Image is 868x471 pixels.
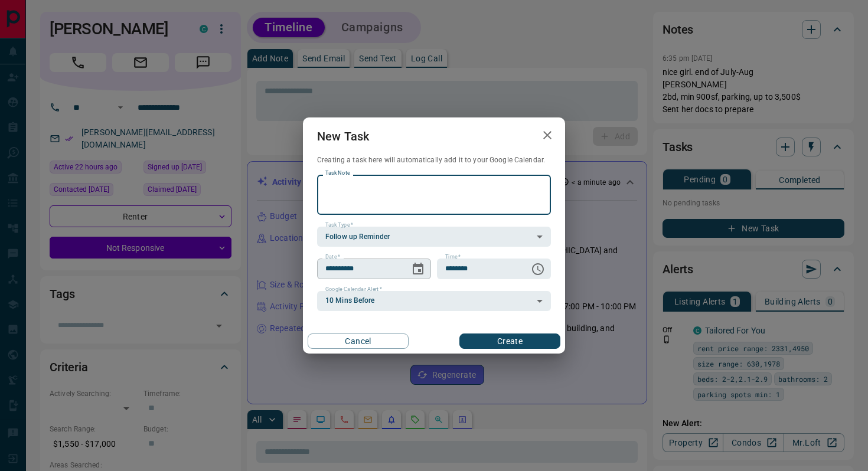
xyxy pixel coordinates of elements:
[317,155,551,165] p: Creating a task here will automatically add it to your Google Calendar.
[406,257,430,281] button: Choose date, selected date is Oct 14, 2025
[526,257,550,281] button: Choose time, selected time is 6:00 AM
[445,253,461,261] label: Time
[317,227,551,247] div: Follow up Reminder
[308,333,409,349] button: Cancel
[325,253,340,261] label: Date
[325,169,350,177] label: Task Note
[459,333,560,349] button: Create
[317,291,551,311] div: 10 Mins Before
[325,286,382,293] label: Google Calendar Alert
[325,221,353,229] label: Task Type
[303,117,383,155] h2: New Task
